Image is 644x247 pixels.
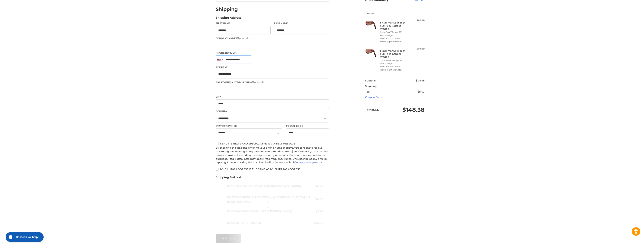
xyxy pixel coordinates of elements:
[380,34,409,37] li: Flex Wedge
[315,161,322,164] a: Terms
[380,62,409,65] li: Flex Wedge
[365,84,377,87] span: Shipping
[216,66,329,69] label: Address
[286,124,329,128] label: Postal Code
[380,68,409,71] li: Hand Right-Handed
[216,56,225,64] div: United States: +1
[216,36,329,40] label: Company Name
[423,84,425,87] span: --
[216,6,238,12] h2: Shipping
[216,146,329,164] div: By checking this box and entering your phone number above, you consent to receive marketing text ...
[216,110,329,113] label: Country
[274,22,329,25] label: Last Name
[380,40,409,43] li: Hand Right-Handed
[416,79,425,82] span: $139.98
[380,49,409,59] h4: 1 x Orlimar Spin Tech Full Face Copper Wedge
[4,231,45,243] iframe: Gorgias live chat messenger
[216,168,329,171] label: My billing address is the same as my shipping address.
[380,31,409,34] li: Club Gap Wedge 52°
[216,51,329,55] label: Phone Number
[251,81,264,84] small: (Optional)
[380,59,409,62] li: Club Sand Wedge 56°
[216,175,241,181] legend: Shipping Method
[410,19,425,22] div: $69.99
[216,142,329,145] label: Send me news and special offers via text message*
[216,22,271,25] label: First Name
[402,106,425,113] span: $148.38
[365,108,380,112] span: Total (USD)
[380,21,409,30] h4: 1 x Orlimar Spin Tech Full Face Copper Wedge
[365,96,382,99] a: Coupon Code
[216,124,282,128] label: State/Province
[365,12,425,15] h3: 2 Items
[296,161,313,164] a: Privacy Policy
[216,16,241,22] legend: Shipping Address
[236,36,249,40] small: (Optional)
[365,90,369,93] span: Tax
[380,65,409,68] li: Shaft Orlimar Steel
[216,95,329,99] label: City
[418,90,425,93] span: $8.40
[410,47,425,51] div: $69.99
[365,79,376,82] span: Subtotal
[216,80,329,84] label: Apartment/Suite/Building
[216,234,241,243] button: Continue
[380,37,409,40] li: Shaft Orlimar Steel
